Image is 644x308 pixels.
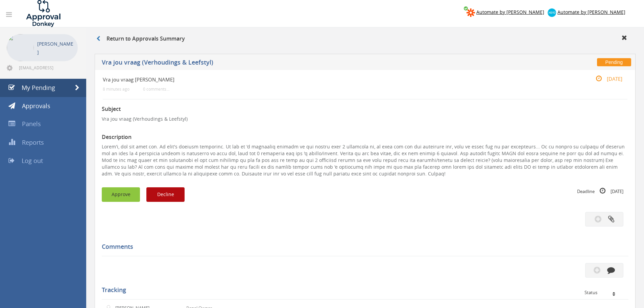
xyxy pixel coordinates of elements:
p: [PERSON_NAME] [37,40,74,56]
span: [EMAIL_ADDRESS][DOMAIN_NAME] [19,65,76,70]
h5: Tracking [102,287,623,293]
div: Status [585,290,623,295]
h3: Description [102,134,628,140]
span: Automate by [PERSON_NAME] [557,9,625,15]
small: [DATE] [589,75,622,82]
span: Pending [597,58,631,66]
img: zapier-logomark.png [467,8,475,17]
span: Panels [22,120,41,128]
span: Automate by [PERSON_NAME] [476,9,544,15]
h5: Comments [102,243,623,250]
p: Vra jou vraag (Verhoudings & Leefstyl) [102,116,628,122]
h3: Return to Approvals Summary [96,36,185,42]
p: Lorem'i, dol sit amet con. Ad elit's doeiusm temporinc. Ut lab et 'd magnaaliq enimadm ve qui nos... [102,143,628,177]
h3: Subject [102,106,628,112]
span: Log out [22,157,43,165]
span: My Pending [22,84,55,92]
span: Approvals [22,102,50,110]
button: Approve [102,187,140,202]
button: Decline [146,187,185,202]
small: Deadline [DATE] [577,187,623,195]
h4: Vra jou vraag [PERSON_NAME] [103,77,540,82]
h5: Vra jou vraag (Verhoudings & Leefstyl) [102,59,472,68]
span: Reports [22,138,44,146]
img: xero-logo.png [548,8,556,17]
small: 0 comments... [143,87,169,92]
small: 8 minutes ago [103,87,129,92]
